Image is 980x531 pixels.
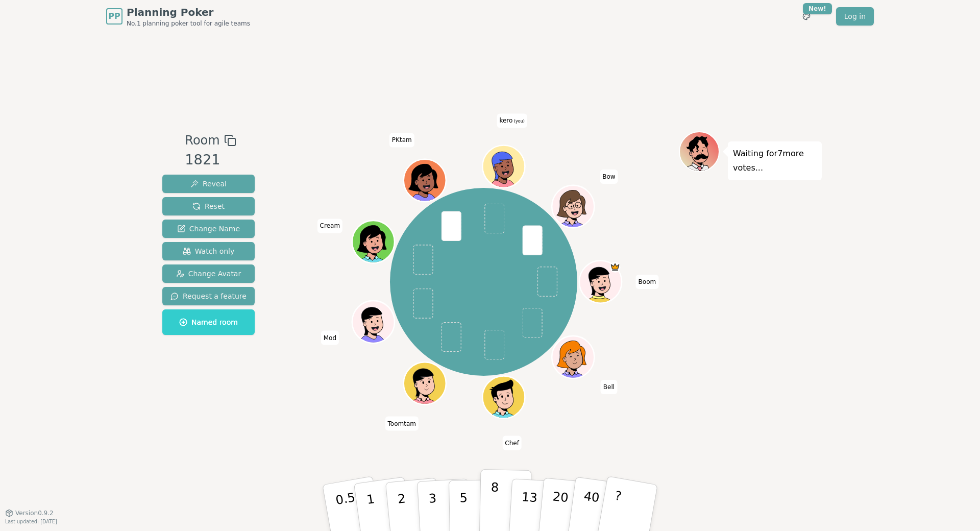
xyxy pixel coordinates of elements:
[162,220,255,238] button: Change Name
[497,113,527,128] span: Click to change your name
[162,175,255,193] button: Reveal
[127,19,250,28] span: No.1 planning poker tool for agile teams
[836,7,874,26] a: Log in
[389,133,414,147] span: Click to change your name
[162,264,255,283] button: Change Avatar
[127,5,250,19] span: Planning Poker
[162,197,255,215] button: Reset
[5,509,54,517] button: Version0.9.2
[176,269,241,279] span: Change Avatar
[177,224,240,234] span: Change Name
[162,287,255,305] button: Request a feature
[5,519,57,524] span: Last updated: [DATE]
[317,219,342,233] span: Click to change your name
[600,170,618,184] span: Click to change your name
[636,275,659,289] span: Click to change your name
[512,119,525,124] span: (you)
[733,147,817,175] p: Waiting for 7 more votes...
[108,10,120,22] span: PP
[502,436,522,450] span: Click to change your name
[190,179,227,189] span: Reveal
[803,3,832,14] div: New!
[385,416,419,430] span: Click to change your name
[185,150,236,171] div: 1821
[183,246,235,256] span: Watch only
[185,131,219,150] span: Room
[170,291,247,301] span: Request a feature
[179,317,238,327] span: Named room
[192,201,225,211] span: Reset
[106,5,250,28] a: PPPlanning PokerNo.1 planning poker tool for agile teams
[797,7,816,26] button: New!
[15,509,54,517] span: Version 0.9.2
[162,242,255,260] button: Watch only
[484,147,524,186] button: Click to change your avatar
[601,380,617,394] span: Click to change your name
[162,309,255,335] button: Named room
[610,262,621,273] span: Boom is the host
[321,331,339,345] span: Click to change your name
